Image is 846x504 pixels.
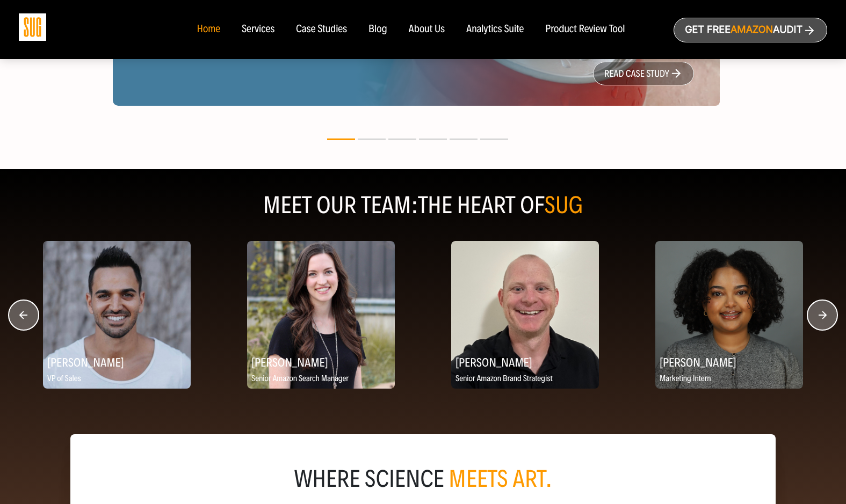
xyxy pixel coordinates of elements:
[43,241,191,389] img: Jeff Siddiqi, VP of Sales
[43,372,191,386] p: VP of Sales
[655,241,803,389] img: Hanna Tekle, Marketing Intern
[731,24,773,35] span: Amazon
[19,13,46,41] img: Sug
[466,24,524,35] a: Analytics Suite
[247,352,395,372] h2: [PERSON_NAME]
[296,24,347,35] a: Case Studies
[409,24,445,35] a: About Us
[451,372,599,386] p: Senior Amazon Brand Strategist
[449,465,552,493] span: meets art.
[674,18,827,42] a: Get freeAmazonAudit
[451,241,599,389] img: Kortney Kay, Senior Amazon Brand Strategist
[545,24,625,35] a: Product Review Tool
[247,241,395,389] img: Rene Crandall, Senior Amazon Search Manager
[655,372,803,386] p: Marketing Intern
[545,191,583,220] span: SUG
[43,352,191,372] h2: [PERSON_NAME]
[451,352,599,372] h2: [PERSON_NAME]
[197,24,220,35] a: Home
[368,24,387,35] a: Blog
[247,372,395,386] p: Senior Amazon Search Manager
[593,62,694,85] a: read case study
[655,352,803,372] h2: [PERSON_NAME]
[242,24,274,35] a: Services
[96,469,750,490] div: where science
